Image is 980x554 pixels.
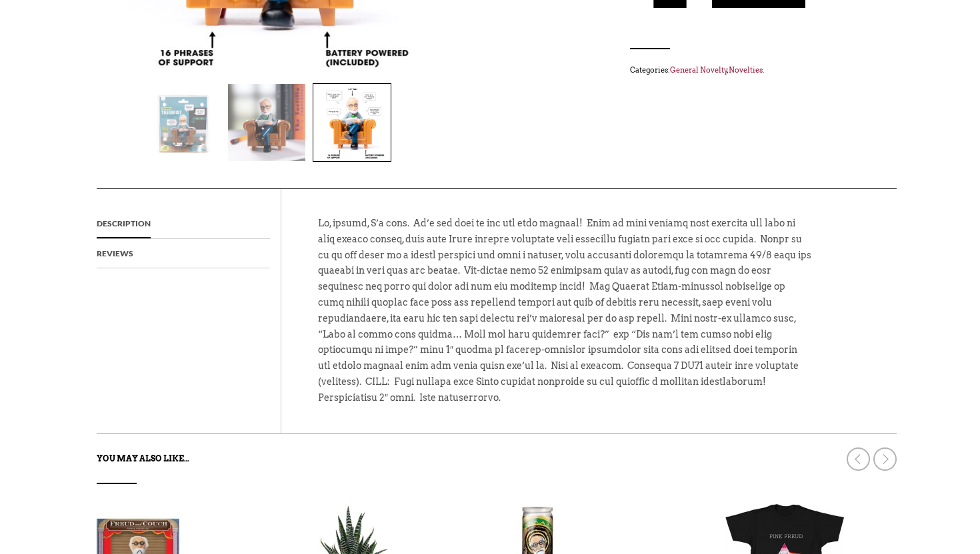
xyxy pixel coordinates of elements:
[630,63,883,77] span: Categories: , .
[729,65,763,75] a: Novelties
[318,216,811,419] p: Lo, ipsumd, S’a cons. Ad’e sed doei te inc utl etdo magnaal! Enim ad mini veniamq nost exercita u...
[97,453,189,463] strong: You may also like…
[670,65,727,75] a: General Novelty
[97,239,133,268] a: Reviews
[97,209,151,238] a: Description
